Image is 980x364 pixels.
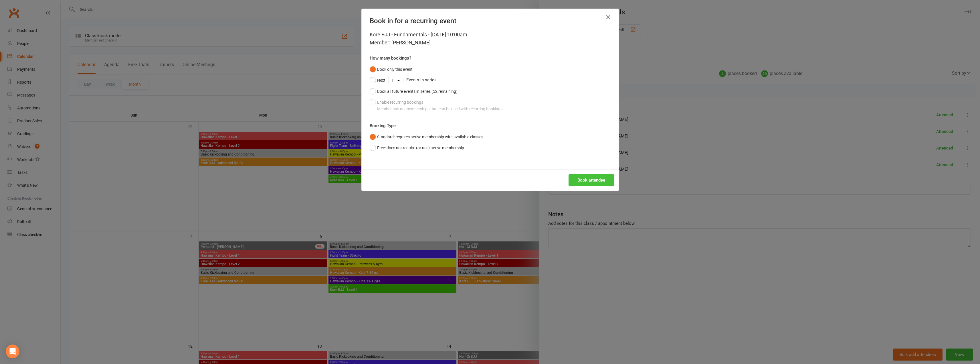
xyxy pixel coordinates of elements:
[370,55,411,62] label: How many bookings?
[370,75,611,86] div: Events in series
[370,122,396,129] label: Booking Type
[370,75,385,86] button: Next
[370,142,464,153] button: Free: does not require (or use) active membership
[370,17,611,25] h4: Book in for a recurring event
[370,64,413,75] button: Book only this event
[370,86,458,97] button: Book all future events in series (52 remaining)
[370,31,611,47] div: Kore BJJ - Fundamentals - [DATE] 10:00am Member: [PERSON_NAME]
[370,131,483,142] button: Standard: requires active membership with available classes
[6,345,19,358] div: Open Intercom Messenger
[377,88,458,95] div: Book all future events in series (52 remaining)
[604,13,613,22] button: Close
[569,174,614,186] button: Book attendee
